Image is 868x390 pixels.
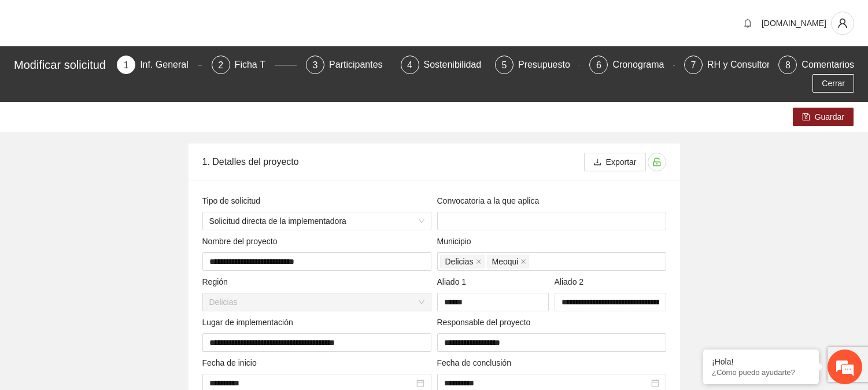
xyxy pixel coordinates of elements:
button: saveGuardar [793,108,854,126]
span: Nombre del proyecto [202,235,282,248]
div: Comentarios [801,56,854,74]
span: bell [739,19,756,28]
span: user [832,18,854,28]
div: 3Participantes [306,56,391,74]
span: Meoqui [492,255,519,268]
button: Cerrar [812,74,854,93]
div: RH y Consultores [707,56,789,74]
div: 6Cronograma [589,56,674,74]
div: 8Comentarios [778,56,854,74]
span: Municipio [437,235,476,248]
div: 1. Detalles del proyecto [202,145,584,178]
div: 4Sostenibilidad [401,56,486,74]
span: Lugar de implementación [202,316,298,329]
span: close [476,259,482,264]
div: 2Ficha T [212,56,297,74]
div: Sostenibilidad [424,56,491,74]
span: Región [202,275,232,288]
span: 3 [313,60,318,70]
span: Cerrar [822,77,845,90]
span: Delicias [445,255,474,268]
span: Solicitud directa de la implementadora [209,212,424,230]
div: Cronograma [612,56,673,74]
span: 7 [690,60,696,70]
span: Delicias [440,255,485,268]
div: Presupuesto [518,56,579,74]
p: ¿Cómo puedo ayudarte? [712,368,810,377]
span: save [802,113,810,122]
div: Participantes [329,56,392,74]
span: Responsable del proyecto [437,316,535,329]
span: Meoqui [487,255,530,268]
span: Guardar [815,111,844,123]
span: Aliado 1 [437,275,471,288]
span: 5 [502,60,507,70]
button: downloadExportar [584,153,646,171]
span: Exportar [606,156,637,168]
span: 2 [218,60,223,70]
span: Tipo de solicitud [202,194,265,207]
span: 8 [785,60,791,70]
button: bell [738,14,757,32]
button: user [831,12,854,35]
span: Delicias [209,293,424,311]
div: Modificar solicitud [14,56,110,74]
div: 1Inf. General [117,56,202,74]
span: Aliado 2 [555,275,588,288]
div: ¡Hola! [712,357,810,366]
span: unlock [648,157,666,167]
span: 6 [596,60,601,70]
span: Fecha de conclusión [437,356,516,369]
div: 5Presupuesto [495,56,580,74]
div: Inf. General [140,56,198,74]
span: download [593,158,601,167]
span: 4 [407,60,412,70]
span: [DOMAIN_NAME] [762,19,826,28]
span: close [520,259,526,264]
div: 7RH y Consultores [684,56,769,74]
span: Fecha de inicio [202,356,261,369]
div: Ficha T [235,56,275,74]
span: Convocatoria a la que aplica [437,194,544,207]
span: 1 [124,60,129,70]
button: unlock [648,153,666,171]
